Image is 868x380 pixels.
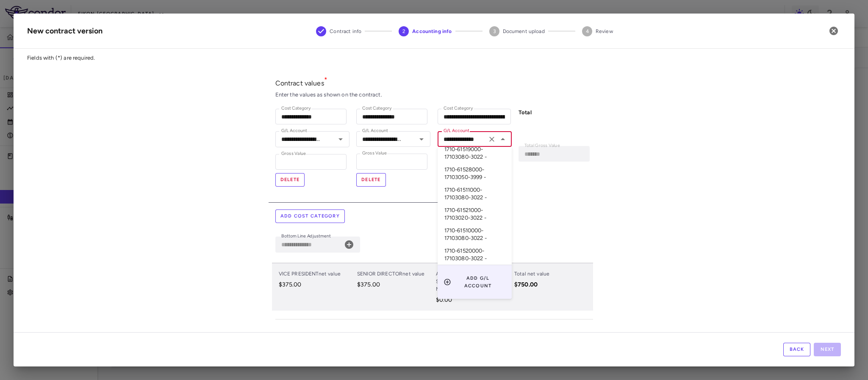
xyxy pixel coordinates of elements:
[309,16,368,47] button: Contract info
[519,109,593,116] h6: Total
[486,133,498,145] button: Clear
[438,224,512,245] li: 1710-61510000-17103080-3022 -
[524,142,560,149] label: Total Gross Value
[783,343,810,356] button: Back
[279,270,354,278] p: VICE PRESIDENT net value
[362,150,387,157] label: Gross Value
[281,127,307,135] label: G/L Account
[392,16,458,47] button: Accounting info
[514,281,563,289] p: $750.00
[441,268,505,297] button: Add G/L account
[438,245,512,265] li: 1710-61520000-17103080-3022 -
[416,133,427,145] button: Open
[438,163,512,184] li: 1710-61528000-17103050-3999 -
[275,91,593,99] div: Enter the values as shown on the contract.
[436,296,511,304] p: $0.00
[281,233,331,240] label: Bottom Line Adjustment
[330,28,361,35] span: Contract info
[362,105,392,112] label: Cost Category
[438,204,512,224] li: 1710-61521000-17103020-3022 -
[412,28,452,35] span: Accounting info
[27,25,103,37] div: New contract version
[444,127,469,135] label: G/L Account
[438,143,512,163] li: 1710-61519000-17103080-3022 -
[357,270,433,278] p: SENIOR DIRECTOR net value
[275,209,345,223] button: Add cost category
[281,105,311,112] label: Cost Category
[356,173,386,187] button: Delete
[279,281,354,289] p: $375.00
[362,127,388,135] label: G/L Account
[275,173,305,187] button: Delete
[436,270,511,293] p: ASSOCIATE DIRECTOR & SENIOR ENGAGEMENT MANAGER net value
[402,28,405,34] text: 2
[497,133,509,145] button: Close
[335,133,347,145] button: Open
[514,270,563,278] p: Total net value
[357,281,433,289] p: $375.00
[275,79,593,88] p: Contract values
[281,150,306,157] label: Gross Value
[27,54,841,62] p: Fields with (*) are required.
[444,105,473,112] label: Cost Category
[438,184,512,204] li: 1710-61511000-17103080-3022 -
